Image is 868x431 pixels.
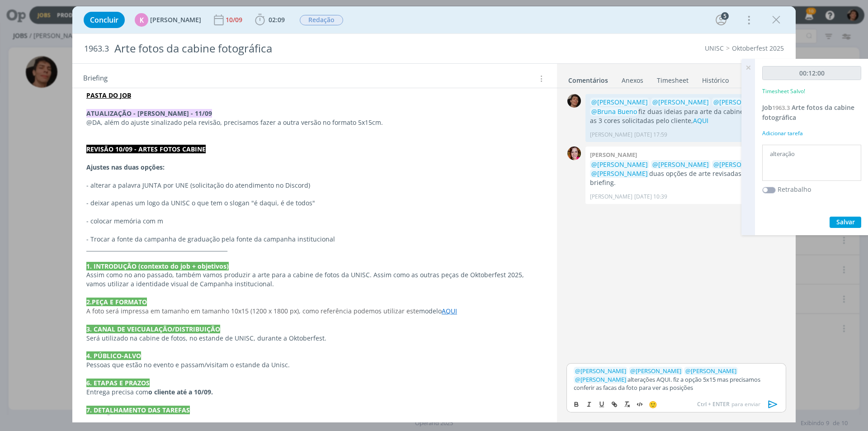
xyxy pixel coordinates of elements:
[269,15,285,24] span: 02:09
[590,193,632,201] p: [PERSON_NAME]
[762,129,861,137] div: Adicionar tarefa
[591,98,648,106] span: @[PERSON_NAME]
[86,351,141,360] strong: 4. PÚBLICO-ALVO
[419,307,442,315] span: modelo
[575,375,626,384] span: [PERSON_NAME]
[590,151,637,159] b: [PERSON_NAME]
[86,298,147,306] strong: 2.PEÇA E FORMATO
[253,13,287,27] button: 02:09
[697,400,731,408] span: Ctrl + ENTER
[86,244,543,253] p: ____________________________________________________
[697,400,760,408] span: para enviar
[86,118,543,127] p: @DA, além do ajuste sinalizado pela revisão, precisamos fazer a outra versão no formato 5x15cm.
[574,367,779,392] p: alterações AQUI. fiz a opção 5x15 mas precisamos conferir as facas da foto para ver as posições
[86,406,190,414] strong: 7. DETALHAMENTO DAS TAREFAS
[86,388,543,397] p: Entrega precisa com
[86,379,150,387] strong: 6. ETAPAS E PRAZOS
[656,72,689,85] a: Timesheet
[836,218,855,226] span: Salvar
[575,367,626,375] span: [PERSON_NAME]
[86,414,118,423] span: REDAÇÃO:
[830,217,861,228] button: Salvar
[721,12,729,20] div: 5
[630,367,681,375] span: [PERSON_NAME]
[90,16,118,24] span: Concluir
[567,94,581,108] img: P
[84,44,109,54] span: 1963.3
[762,103,854,122] a: Job1963.3Arte fotos da cabine fotográfica
[591,107,637,116] span: @Bruna Bueno
[591,160,648,169] span: @[PERSON_NAME]
[652,160,709,169] span: @[PERSON_NAME]
[705,44,724,52] a: UNISC
[86,334,326,342] span: Será utilizado na cabine de fotos, no estande de UNISC, durante a Oktoberfest.
[86,199,543,208] p: - deixar apenas um logo da UNISC o que tem o slogan "é daqui, é de todos"
[713,98,770,106] span: @[PERSON_NAME]
[86,217,543,226] p: - colocar memória com m
[226,17,244,23] div: 10/09
[150,17,201,23] span: [PERSON_NAME]
[111,38,489,60] div: Arte fotos da cabine fotográfica
[646,399,659,410] button: 🙂
[590,98,781,125] p: fiz duas ideias para arte da cabine, seguindo as 3 cores solicitadas pelo cliente,
[685,367,691,375] span: @
[634,193,667,201] span: [DATE] 10:39
[702,72,729,85] a: Histórico
[86,145,206,153] strong: REVISÃO 10/09 - ARTES FOTOS CABINE
[135,13,148,27] div: K
[762,87,805,95] p: Timesheet Salvo!
[685,367,736,375] span: [PERSON_NAME]
[713,160,770,169] span: @[PERSON_NAME]
[778,185,811,194] label: Retrabalho
[630,367,636,375] span: @
[652,98,709,106] span: @[PERSON_NAME]
[300,15,343,25] span: Redação
[590,160,781,188] p: duas opções de arte revisadas, ajustes no briefing.
[86,270,543,289] p: Assim como no ano passado, também vamos produzir a arte para a cabine de fotos da UNISC. Assim co...
[634,131,667,139] span: [DATE] 17:59
[590,131,632,139] p: [PERSON_NAME]
[86,181,543,190] p: - alterar a palavra JUNTA por UNE (solicitação do atendimento no Discord)
[693,116,708,125] a: AQUI
[442,307,457,315] a: AQUI
[86,109,212,118] strong: ATUALIZAÇÃO - [PERSON_NAME] - 11/09
[86,262,229,270] strong: 1. INTRODUÇÃO (contexto do job + objetivos)
[135,13,201,27] button: K[PERSON_NAME]
[591,169,648,178] span: @[PERSON_NAME]
[762,103,854,122] span: Arte fotos da cabine fotográfica
[575,367,580,375] span: @
[299,14,344,26] button: Redação
[649,400,657,409] span: 🙂
[72,6,796,422] div: dialog
[86,360,543,369] p: Pessoas que estão no evento e passam/visitam o estande da Unisc.
[86,163,165,171] strong: Ajustes nas duas opções:
[567,147,581,160] img: B
[86,235,543,244] p: - Trocar a fonte da campanha de graduação pela fonte da campanha institucional
[86,91,131,99] a: PASTA DO JOB
[83,73,108,85] span: Briefing
[732,44,784,52] a: Oktoberfest 2025
[622,76,643,85] div: Anexos
[86,325,220,333] strong: 3. CANAL DE VEICUALAÇÃO/DISTRIBUIÇÃO
[575,375,580,384] span: @
[772,104,790,112] span: 1963.3
[568,72,609,85] a: Comentários
[84,12,125,28] button: Concluir
[148,388,213,396] strong: o cliente até a 10/09.
[86,307,419,315] span: A foto será impressa em tamanho em tamanho 10x15 (1200 x 1800 px), como referência podemos utiliz...
[714,13,728,27] button: 5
